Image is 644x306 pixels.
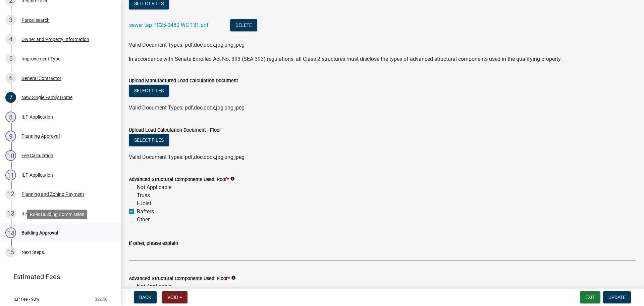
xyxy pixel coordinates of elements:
div: New Single Family Home [21,95,72,100]
label: Advanced Structural Components Used: Roof [129,177,229,182]
span: Valid Document Types: pdf,doc,docx,jpg,png,jpeg [129,104,245,111]
label: Truss [137,191,150,200]
div: Planning and Zoning Payment [21,192,84,196]
div: Improvement Type [21,56,60,61]
button: Update [603,291,631,303]
span: Back [139,295,151,300]
i: info [231,275,236,280]
label: Advanced Structural Components Used: Floor [129,276,230,281]
label: I-Joist [137,200,151,208]
div: 8 [5,112,16,122]
span: Void [167,295,178,300]
div: 13 [5,208,16,219]
span: Valid Document Types: pdf,doc,docx,jpg,png,jpeg [129,154,245,160]
button: Delete [230,19,257,31]
label: Not Applicable [137,282,171,291]
div: 15 [5,247,16,258]
button: Back [134,291,157,303]
label: Not Applicable [137,183,171,191]
label: Upload Load Calculation Document - Floor [129,128,221,133]
div: 6 [5,73,16,84]
i: info [230,176,235,181]
div: 11 [5,170,16,180]
div: Owner and Property Information [21,37,89,42]
div: Building Approval [21,230,58,235]
button: Select files [129,134,169,146]
div: 14 [5,227,16,238]
p: In accordance with Senate Enrolled Act No. 393 (SEA 393) regulations, all Class 2 structures must... [129,55,636,63]
div: Fee Calculation [21,153,53,158]
div: Planning Approval [21,134,60,138]
button: Exit [580,291,600,303]
span: $22.50 [95,297,107,301]
div: 4 [5,34,16,45]
div: Residential Building Permit [21,211,77,216]
div: 7 [5,92,16,103]
div: ILP Application [21,115,53,119]
button: Select files [129,85,169,97]
span: Valid Document Types: pdf,doc,docx,jpg,png,jpeg [129,42,245,48]
div: General Contractor [21,76,61,81]
label: If other, please explain [129,241,178,246]
span: ILP Fee - 90% [13,297,39,301]
a: sewer tap PC25-0480 WC 131.pdf [129,22,209,28]
label: Upload Manufactured Load Calculation Document [129,79,238,83]
span: Update [608,295,626,300]
div: 12 [5,189,16,200]
a: Estimated Fees [5,270,110,283]
label: Other [137,216,150,224]
div: 10 [5,150,16,161]
div: 3 [5,15,16,26]
div: Role: Building Commission [27,210,87,219]
wm-modal-confirm: Delete Document [230,23,257,29]
button: Void [162,291,187,303]
div: Parcel search [21,18,50,23]
div: 9 [5,131,16,141]
div: 5 [5,53,16,64]
label: Rafters [137,208,154,216]
div: ILP Application [21,173,53,177]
